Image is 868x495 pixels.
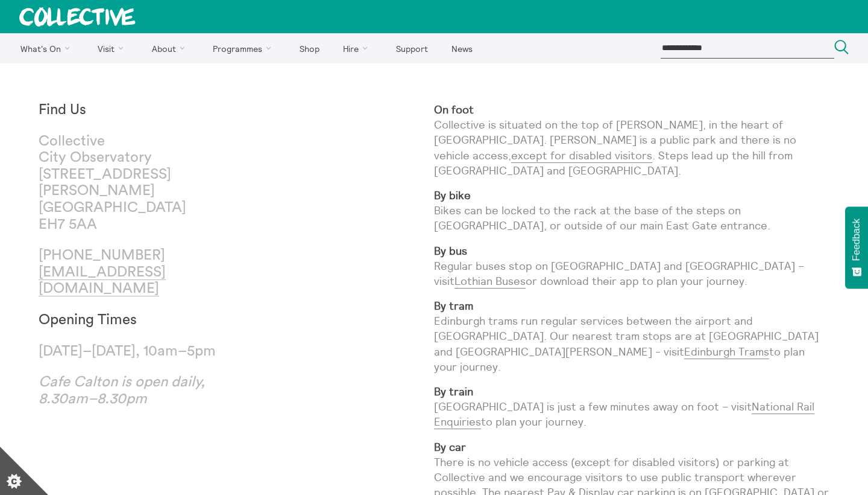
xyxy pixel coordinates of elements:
a: [EMAIL_ADDRESS][DOMAIN_NAME] [39,265,166,297]
a: Shop [289,33,330,63]
a: About [141,33,200,63]
p: [PHONE_NUMBER] [39,247,236,298]
strong: Opening Times [39,313,137,327]
strong: Find Us [39,103,86,117]
a: News [441,33,483,63]
a: Visit [87,33,139,63]
a: National Rail Enquiries [434,400,814,429]
strong: By bike [434,188,471,202]
p: [DATE]–[DATE], 10am–5pm [39,343,236,360]
a: Lothian Buses [454,274,526,289]
a: except for disabled visitors [511,148,652,163]
strong: On foot [434,103,474,117]
strong: By bus [434,244,467,258]
strong: By tram [434,299,473,313]
p: Collective is situated on the top of [PERSON_NAME], in the heart of [GEOGRAPHIC_DATA]. [PERSON_NA... [434,102,829,178]
a: What's On [10,33,85,63]
p: Edinburgh trams run regular services between the airport and [GEOGRAPHIC_DATA]. Our nearest tram ... [434,298,829,374]
p: [GEOGRAPHIC_DATA] is just a few minutes away on foot – visit to plan your journey. [434,384,829,430]
strong: By train [434,385,473,398]
p: Regular buses stop on [GEOGRAPHIC_DATA] and [GEOGRAPHIC_DATA] – visit or download their app to pl... [434,243,829,289]
p: Collective City Observatory [STREET_ADDRESS][PERSON_NAME] [GEOGRAPHIC_DATA] EH7 5AA [39,133,236,234]
span: Feedback [851,219,862,261]
a: Programmes [203,33,287,63]
em: Cafe Calton is open daily, 8.30am–8.30pm [39,375,205,406]
strong: By car [434,440,466,454]
a: Edinburgh Trams [684,345,769,359]
a: Hire [333,33,383,63]
a: Support [385,33,438,63]
p: Bikes can be locked to the rack at the base of the steps on [GEOGRAPHIC_DATA], or outside of our ... [434,188,829,234]
button: Feedback - Show survey [845,206,868,289]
